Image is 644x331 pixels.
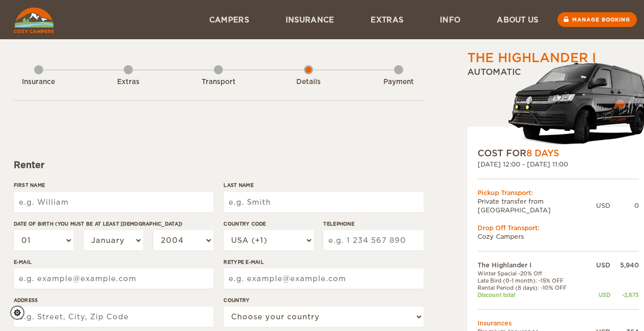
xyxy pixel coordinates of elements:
label: Telephone [323,220,423,228]
input: e.g. example@example.com [14,268,213,289]
td: Cozy Campers [478,232,639,241]
div: Extras [100,77,156,87]
div: Renter [14,159,424,171]
span: 8 Days [526,148,559,158]
td: Discount total [478,291,586,298]
input: e.g. William [14,192,213,212]
label: Date of birth (You must be at least [DEMOGRAPHIC_DATA]) [14,220,213,228]
input: e.g. Street, City, Zip Code [14,307,213,327]
div: Details [281,77,337,87]
a: Manage booking [557,12,637,27]
td: Rental Period (8 days): -10% OFF [478,284,586,291]
img: Cozy Campers [14,8,54,33]
input: e.g. Smith [223,192,423,212]
div: Pickup Transport: [478,188,639,197]
div: Insurance [11,77,67,87]
td: Late Bird (0-1 month): -15% OFF [478,277,586,284]
td: Private transfer from [GEOGRAPHIC_DATA] [478,197,596,214]
label: E-mail [14,258,213,266]
label: First Name [14,181,213,189]
input: e.g. 1 234 567 890 [323,230,423,251]
input: e.g. example@example.com [223,268,423,289]
div: Transport [190,77,246,87]
div: USD [586,261,610,269]
div: 0 [610,201,639,210]
label: Address [14,296,213,304]
div: Drop Off Transport: [478,224,639,232]
div: COST FOR [478,147,639,159]
div: [DATE] 12:00 - [DATE] 11:00 [478,160,639,169]
div: USD [596,201,610,210]
div: USD [586,291,610,298]
label: Country Code [223,220,313,228]
label: Last Name [223,181,423,189]
td: Insurances [478,319,639,327]
td: Winter Special -20% Off [478,270,586,277]
div: 5,940 [610,261,639,269]
div: The Highlander I [467,49,596,67]
div: Payment [371,77,427,87]
label: Retype E-mail [223,258,423,266]
div: -2,673 [610,291,639,298]
a: Cookie settings [10,306,31,320]
td: The Highlander I [478,261,586,269]
label: Country [223,296,423,304]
